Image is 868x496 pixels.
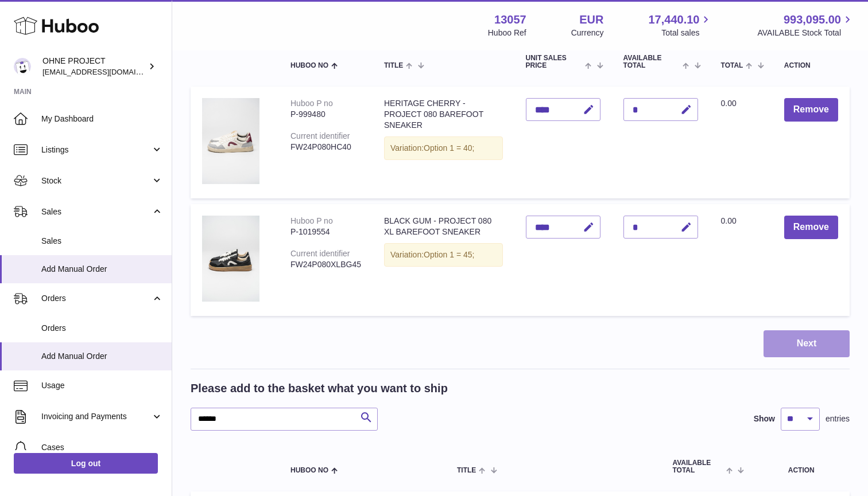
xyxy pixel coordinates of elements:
span: entries [826,413,850,424]
a: 993,095.00 AVAILABLE Stock Total [757,12,854,38]
strong: 13057 [494,12,526,28]
td: BLACK GUM - PROJECT 080 XL BAREFOOT SNEAKER [373,204,514,316]
img: BLACK GUM - PROJECT 080 XL BAREFOOT SNEAKER [202,216,259,302]
span: Huboo no [290,467,328,474]
button: Next [764,330,850,357]
span: Cases [41,442,163,453]
a: Log out [14,453,158,474]
span: 0.00 [721,216,737,225]
td: HERITAGE CHERRY - PROJECT 080 BAREFOOT SNEAKER [373,87,514,198]
h2: Please add to the basket what you want to ship [191,381,448,396]
span: Usage [41,380,163,391]
span: Total [721,62,743,69]
span: AVAILABLE Total [672,459,723,474]
img: support@ohneproject.com [14,58,31,75]
div: FW24P080HC40 [290,142,361,153]
div: Huboo P no [290,99,333,108]
label: Show [754,413,775,424]
span: Invoicing and Payments [41,411,151,422]
span: 17,440.10 [648,12,699,28]
div: P-1019554 [290,226,361,237]
div: Action [784,62,838,69]
span: Orders [41,323,163,334]
span: Add Manual Order [41,351,163,362]
span: Title [457,467,476,474]
img: HERITAGE CHERRY - PROJECT 080 BAREFOOT SNEAKER [202,98,259,184]
div: Currency [571,28,604,38]
button: Remove [784,216,838,239]
span: Huboo no [290,62,328,69]
span: Option 1 = 40; [424,143,474,153]
span: 993,095.00 [784,12,841,28]
th: Action [753,448,850,486]
div: Current identifier [290,131,350,140]
span: Total sales [661,28,712,38]
span: Sales [41,206,151,217]
div: Current identifier [290,249,350,258]
button: Remove [784,98,838,122]
div: OHNE PROJECT [42,56,146,77]
div: Huboo P no [290,216,333,225]
div: P-999480 [290,109,361,120]
div: Variation: [384,243,503,267]
span: AVAILABLE Stock Total [757,28,854,38]
div: FW24P080XLBG45 [290,259,361,270]
span: AVAILABLE Total [623,54,680,69]
span: Sales [41,236,163,247]
span: Orders [41,293,151,304]
span: [EMAIL_ADDRESS][DOMAIN_NAME] [42,67,169,76]
span: Title [384,62,403,69]
div: Huboo Ref [488,28,526,38]
span: 0.00 [721,99,737,108]
span: My Dashboard [41,114,163,124]
a: 17,440.10 Total sales [648,12,712,38]
span: Stock [41,175,151,186]
span: Option 1 = 45; [424,250,474,259]
span: Add Manual Order [41,264,163,275]
span: Listings [41,144,151,155]
span: Unit Sales Price [526,54,583,69]
strong: EUR [579,12,603,28]
div: Variation: [384,136,503,160]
